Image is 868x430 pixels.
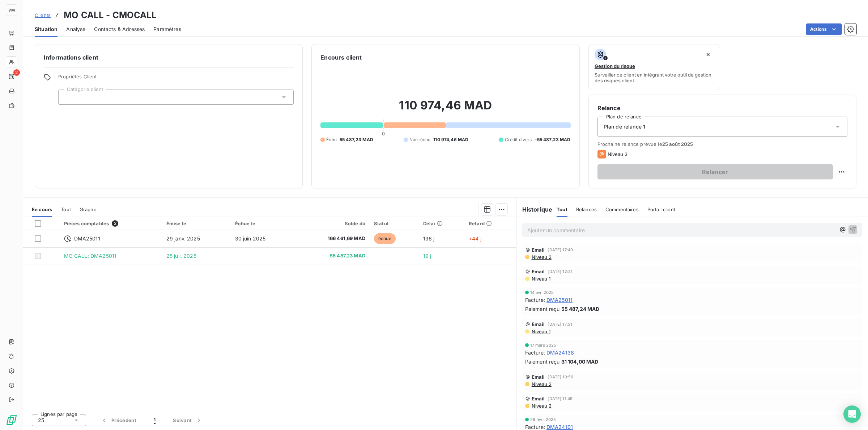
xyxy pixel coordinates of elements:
span: En cours [32,207,52,212]
button: Gestion du risqueSurveiller ce client en intégrant votre outil de gestion des risques client. [588,44,720,90]
span: Relances [576,207,597,212]
span: Tout [557,207,567,212]
span: 19 j [423,253,431,259]
span: -55 487,23 MAD [299,252,365,260]
span: Contacts & Adresses [94,26,145,33]
span: 17 mars 2025 [530,343,557,347]
h6: Encours client [320,53,362,62]
span: 55 487,23 MAD [340,136,373,143]
h6: Relance [597,104,847,112]
h6: Informations client [44,53,294,62]
span: Niveau 3 [608,151,627,157]
span: échue [374,233,396,244]
a: Clients [35,12,51,19]
span: 25 [38,417,44,424]
a: 2 [6,71,17,82]
span: [DATE] 11:49 [548,396,573,401]
span: Propriétés Client [58,74,294,84]
span: Facture : [525,296,545,304]
span: Email [532,247,545,253]
span: Plan de relance 1 [604,123,646,130]
span: Email [532,396,545,401]
span: 110 974,46 MAD [433,136,468,143]
span: Niveau 2 [531,381,552,387]
span: +44 j [469,235,481,242]
span: Email [532,374,545,380]
span: 166 461,69 MAD [299,235,365,242]
div: VM [6,4,17,16]
span: Analyse [66,26,85,33]
span: [DATE] 17:51 [548,322,572,326]
span: 196 j [423,235,435,242]
span: Niveau 2 [531,403,552,409]
span: 2 [13,69,20,76]
div: Échue le [235,221,290,226]
button: 1 [145,413,164,428]
span: Non-échu [409,136,430,143]
span: 31 104,00 MAD [561,358,599,365]
span: Paramètres [153,26,181,33]
span: Surveiller ce client en intégrant votre outil de gestion des risques client. [595,72,714,83]
span: 2 [112,220,118,227]
span: [DATE] 17:49 [548,248,573,252]
span: Email [532,321,545,327]
span: DMA25011 [546,296,573,304]
span: Situation [35,26,58,33]
h2: 110 974,46 MAD [320,98,570,120]
span: 29 janv. 2025 [166,235,200,242]
span: Gestion du risque [595,63,635,69]
div: Délai [423,221,460,226]
span: 25 août 2025 [662,141,693,147]
button: Relancer [597,164,833,179]
span: Email [532,269,545,274]
span: Commentaires [605,207,639,212]
span: Paiement reçu [525,358,560,365]
div: Statut [374,221,414,226]
span: -55 487,23 MAD [535,136,571,143]
span: 1 [154,417,156,424]
span: Tout [61,207,71,212]
button: Précédent [92,413,145,428]
span: MO CALL: DMA25011 [64,253,117,259]
span: 25 juil. 2025 [166,253,196,259]
span: Niveau 1 [531,276,550,282]
span: DMA25011 [74,235,100,242]
span: 26 févr. 2025 [530,417,556,422]
span: [DATE] 12:31 [548,269,573,274]
span: 14 avr. 2025 [530,290,554,295]
div: Solde dû [299,221,365,226]
span: Graphe [80,207,97,212]
span: Paiement reçu [525,305,560,313]
div: Pièces comptables [64,220,158,227]
span: Crédit divers [505,136,532,143]
button: Actions [806,23,842,35]
button: Suivant [164,413,211,428]
span: [DATE] 10:56 [548,375,573,379]
h6: Historique [516,205,553,214]
span: Niveau 2 [531,254,552,260]
div: Émise le [166,221,226,226]
div: Retard [469,221,512,226]
h3: MO CALL - CMOCALL [64,9,157,22]
span: Prochaine relance prévue le [597,141,847,147]
span: 30 juin 2025 [235,235,266,242]
span: Niveau 1 [531,329,550,334]
input: Ajouter une valeur [64,94,70,100]
span: DMA24138 [546,349,574,356]
img: Logo LeanPay [6,414,17,426]
span: Clients [35,12,51,18]
div: Open Intercom Messenger [843,405,861,423]
span: 0 [382,131,385,136]
span: Portail client [647,207,675,212]
span: Échu [326,136,337,143]
span: 55 487,24 MAD [561,305,600,313]
span: Facture : [525,349,545,356]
